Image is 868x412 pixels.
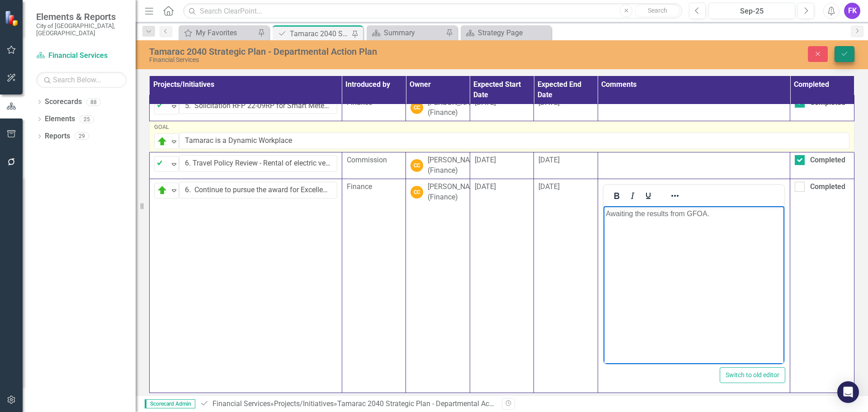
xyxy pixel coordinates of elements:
[36,11,127,22] span: Elements & Reports
[347,156,387,164] span: Commission
[36,22,127,37] small: City of [GEOGRAPHIC_DATA], [GEOGRAPHIC_DATA]
[347,98,372,107] span: Finance
[369,27,443,38] a: Summary
[720,367,785,383] button: Switch to old editor
[708,3,795,19] button: Sep-25
[183,3,682,19] input: Search ClearPoint...
[641,189,656,202] button: Underline
[609,189,624,202] button: Bold
[179,182,337,199] input: Name
[157,159,168,170] img: Complete
[157,136,168,147] img: In Progress
[36,72,127,88] input: Search Below...
[410,101,423,114] div: CC
[475,182,496,191] span: [DATE]
[475,98,496,107] span: [DATE]
[478,27,549,38] div: Strategy Page
[154,124,849,130] div: Goal
[844,3,860,19] button: FK
[75,133,89,140] div: 29
[337,399,518,408] div: Tamarac 2040 Strategic Plan - Departmental Action Plan
[604,206,785,364] iframe: Rich Text Area
[667,189,683,202] button: Reveal or hide additional toolbar items
[149,47,545,57] div: Tamarac 2040 Strategic Plan - Departmental Action Plan
[410,186,423,199] div: CC
[538,98,560,107] span: [DATE]
[538,156,560,164] span: [DATE]
[149,57,545,63] div: Financial Services
[86,98,101,106] div: 88
[45,131,70,142] a: Reports
[475,156,496,164] span: [DATE]
[157,185,168,196] img: In Progress
[538,182,560,191] span: [DATE]
[45,114,75,124] a: Elements
[45,97,82,107] a: Scorecards
[712,6,792,17] div: Sep-25
[410,159,423,172] div: CC
[157,101,168,112] img: Complete
[200,399,495,409] div: » »
[290,28,349,39] div: Tamarac 2040 Strategic Plan - Departmental Action Plan
[80,115,94,123] div: 25
[428,98,482,118] div: [PERSON_NAME] (Finance)
[196,27,255,38] div: My Favorites
[179,98,337,114] input: Name
[837,381,859,403] div: Open Intercom Messenger
[145,399,195,408] span: Scorecard Admin
[212,399,270,408] a: Financial Services
[463,27,549,38] a: Strategy Page
[179,133,849,149] input: Name
[428,182,482,203] div: [PERSON_NAME] (Finance)
[274,399,334,408] a: Projects/Initiatives
[625,189,640,202] button: Italic
[648,7,667,14] span: Search
[5,10,20,26] img: ClearPoint Strategy
[635,5,680,17] button: Search
[179,155,337,172] input: Name
[347,182,372,191] span: Finance
[36,51,127,61] a: Financial Services
[428,155,482,176] div: [PERSON_NAME] (Finance)
[384,27,443,38] div: Summary
[181,27,255,38] a: My Favorites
